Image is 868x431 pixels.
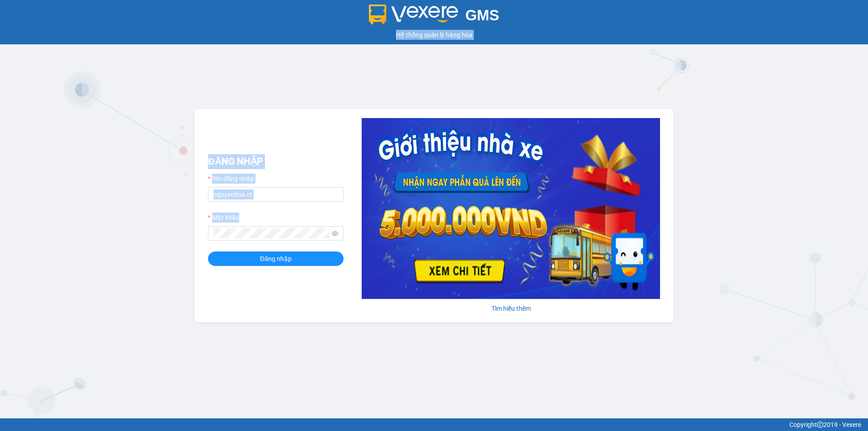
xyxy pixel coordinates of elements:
[208,251,344,266] button: Đăng nhập
[817,422,823,428] span: copyright
[260,254,292,264] span: Đăng nhập
[208,154,344,169] h2: ĐĂNG NHẬP
[208,187,344,202] input: Tên đăng nhập
[362,118,660,299] img: banner-0
[2,30,866,40] div: Hệ thống quản lý hàng hóa
[213,228,330,238] input: Mật khẩu
[465,7,499,24] span: GMS
[332,230,338,237] span: eye
[7,420,861,430] div: Copyright 2019 - Vexere
[369,14,500,21] a: GMS
[369,5,458,24] img: logo 2
[208,174,254,184] label: Tên đăng nhập
[362,303,660,313] div: Tìm hiểu thêm
[208,213,239,223] label: Mật khẩu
